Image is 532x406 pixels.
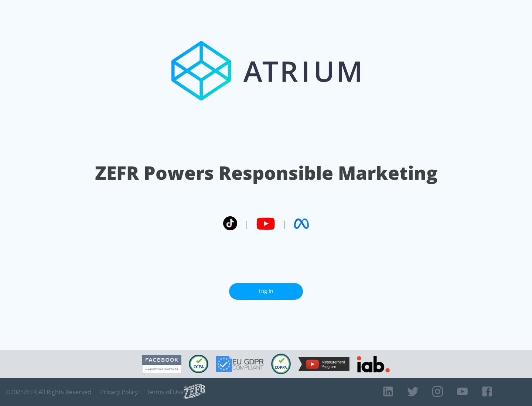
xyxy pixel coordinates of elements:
a: Terms of Use [147,388,184,396]
a: Log In [229,283,303,300]
img: COPPA Compliant [271,354,291,374]
span: | [245,218,249,229]
img: YouTube Measurement Program [298,357,349,371]
h1: ZEFR Powers Responsible Marketing [95,160,437,186]
span: © 2025 ZEFR All Rights Reserved [6,388,91,396]
img: CCPA Compliant [189,355,208,373]
span: | [282,218,287,229]
img: IAB [357,356,390,372]
img: GDPR Compliant [216,356,264,372]
img: Facebook Marketing Partner [142,355,181,374]
a: Privacy Policy [100,388,138,396]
